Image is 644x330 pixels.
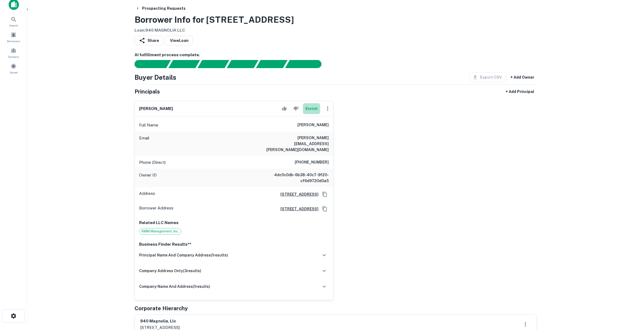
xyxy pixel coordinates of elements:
span: Borrowers [7,39,20,43]
span: Saved [10,70,18,75]
h6: principal name and company address ( 1 results) [139,252,228,258]
h6: company name and address ( 1 results) [139,284,210,289]
p: Business Finder Results** [139,241,329,248]
p: Email [139,135,149,153]
button: + Add Principal [504,87,536,96]
a: [STREET_ADDRESS] [276,191,318,197]
button: Copy Address [321,190,329,198]
a: ViewLoan [166,36,193,45]
button: Reject [291,103,301,114]
h6: 4dc0c0db-6b38-40c7-9f20-cf6d9720d0a5 [264,172,329,184]
p: Borrower Address [139,205,173,213]
a: Saved [2,61,25,76]
a: Search [2,14,25,29]
h6: [PERSON_NAME] [139,106,173,112]
iframe: Chat Widget [617,287,644,313]
div: AI fulfillment process complete. [285,60,328,68]
button: Prospecting Requests [133,4,188,13]
button: + Add Owner [508,72,536,82]
h6: company address only ( 3 results) [139,268,201,274]
div: Your request is received and processing... [168,60,200,68]
h6: [PHONE_NUMBER] [295,159,329,166]
button: Copy Address [321,205,329,213]
p: Address [139,190,155,198]
button: Share [135,36,163,45]
div: Principals found, still searching for contact information. This may take time... [256,60,287,68]
a: Borrowers [2,30,25,44]
h6: AI fulfillment process complete. [135,52,536,58]
p: Phone (Direct) [139,159,166,166]
div: Principals found, AI now looking for contact information... [227,60,258,68]
h3: Borrower Info for [STREET_ADDRESS] [135,13,294,26]
span: KMM Management, Inc. [139,229,181,234]
span: Contacts [8,55,19,59]
a: [STREET_ADDRESS] [276,206,318,212]
p: Owner ID [139,172,157,184]
h5: Principals [135,88,160,96]
h6: 940 magnolia, llc [140,318,180,324]
h4: Buyer Details [135,72,176,82]
div: Sending borrower request to AI... [128,60,169,68]
button: Enrich [303,103,320,114]
h5: Corporate Hierarchy [135,304,188,312]
p: Related LLC Names [139,219,329,226]
span: Search [9,23,18,28]
div: Documents found, AI parsing details... [197,60,229,68]
p: Full Name [139,122,158,128]
button: Accept [280,103,289,114]
a: Contacts [2,45,25,60]
h6: Loan : 940 MAGNOLIA LLC [135,27,294,34]
h6: [PERSON_NAME] [297,122,329,128]
h6: [PERSON_NAME][EMAIL_ADDRESS][PERSON_NAME][DOMAIN_NAME] [264,135,329,153]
